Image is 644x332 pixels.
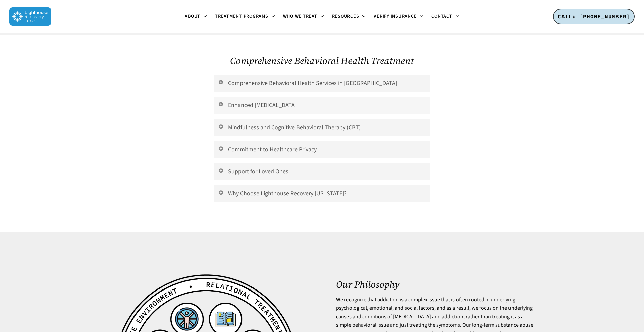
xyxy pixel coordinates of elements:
span: CALL: [PHONE_NUMBER] [558,13,630,20]
span: Who We Treat [283,13,317,20]
h2: Our Philosophy [336,279,539,290]
a: Verify Insurance [370,14,427,19]
img: Lighthouse Recovery Texas [9,7,51,26]
a: Why Choose Lighthouse Recovery [US_STATE]? [214,185,430,202]
a: Contact [427,14,463,19]
span: Treatment Programs [215,13,268,20]
a: Treatment Programs [211,14,279,19]
a: Enhanced [MEDICAL_DATA] [214,97,430,114]
a: Who We Treat [279,14,328,19]
span: Resources [332,13,359,20]
span: Contact [431,13,452,20]
a: Support for Loved Ones [214,163,430,180]
a: Mindfulness and Cognitive Behavioral Therapy (CBT) [214,119,430,136]
span: About [185,13,200,20]
h2: Comprehensive Behavioral Health Treatment [214,55,430,66]
a: Resources [328,14,370,19]
a: Commitment to Healthcare Privacy [214,141,430,158]
a: About [181,14,211,19]
span: Verify Insurance [374,13,417,20]
a: CALL: [PHONE_NUMBER] [553,9,635,25]
a: Comprehensive Behavioral Health Services in [GEOGRAPHIC_DATA] [214,75,430,92]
